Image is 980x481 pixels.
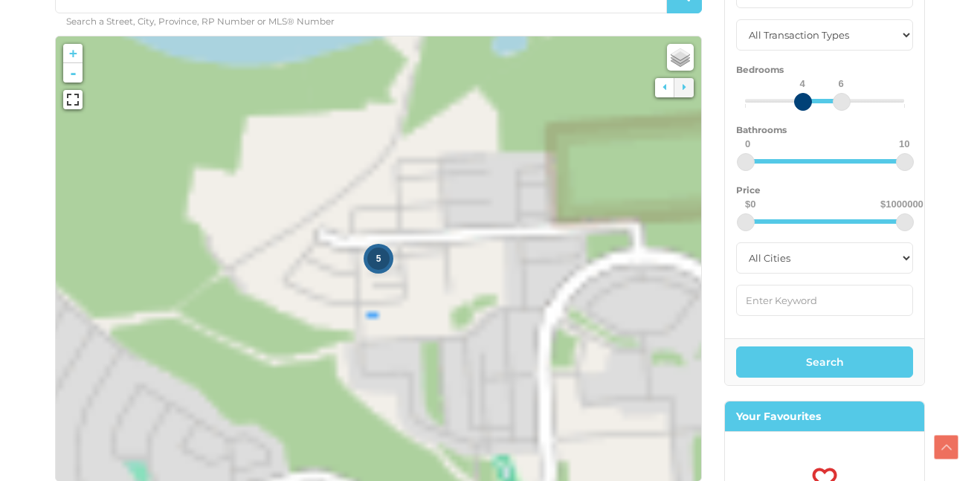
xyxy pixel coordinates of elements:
[736,410,821,423] strong: Your Favourites
[736,124,787,135] small: Bathrooms
[745,139,750,149] div: 0
[745,199,755,209] div: $0
[63,63,83,83] a: -
[736,285,913,316] input: Enter Keyword
[736,184,761,196] small: Price
[899,139,909,149] div: 10
[736,64,784,75] small: Bedrooms
[66,16,335,27] small: Search a Street, City, Province, RP Number or MLS® Number
[376,254,381,264] span: 5
[839,79,844,88] div: 6
[63,90,83,109] a: View Fullscreen
[880,199,923,209] div: $1000000
[63,44,83,63] a: +
[800,79,805,88] div: 4
[736,346,913,378] button: Search
[667,44,694,71] a: Layers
